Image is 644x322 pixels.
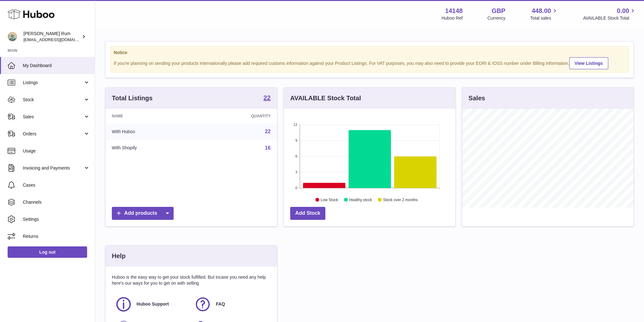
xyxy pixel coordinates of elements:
[295,186,297,190] text: 0
[216,301,225,307] span: FAQ
[115,296,188,313] a: Huboo Support
[112,207,174,220] a: Add products
[321,198,338,202] text: Low Stock
[290,207,325,220] a: Add Stock
[349,198,372,202] text: Healthy stock
[264,95,271,102] a: 22
[488,15,506,21] div: Currency
[295,154,297,158] text: 6
[23,97,83,103] span: Stock
[530,7,558,21] a: 448.00 Total sales
[114,50,625,56] strong: Notice
[105,123,198,140] td: With Huboo
[8,246,87,258] a: Log out
[23,114,83,120] span: Sales
[469,94,485,102] h3: Sales
[532,7,551,15] span: 448.00
[23,63,90,69] span: My Dashboard
[112,274,271,286] p: Huboo is the easy way to get your stock fulfilled. But incase you need any help here's our ways f...
[23,148,90,154] span: Usage
[445,7,463,15] strong: 14148
[583,15,636,21] span: AVAILABLE Stock Total
[23,199,90,205] span: Channels
[23,31,80,43] div: [PERSON_NAME] Rum
[442,15,463,21] div: Huboo Ref
[23,165,83,171] span: Invoicing and Payments
[264,95,271,101] strong: 22
[194,296,267,313] a: FAQ
[8,32,17,41] img: mail@bartirum.wales
[583,7,636,21] a: 0.00 AVAILABLE Stock Total
[569,57,608,69] a: View Listings
[105,109,198,123] th: Name
[23,131,83,137] span: Orders
[265,129,271,134] a: 22
[293,123,297,127] text: 12
[23,37,93,42] span: [EMAIL_ADDRESS][DOMAIN_NAME]
[383,198,418,202] text: Stock over 2 months
[530,15,558,21] span: Total sales
[265,145,271,151] a: 16
[617,7,629,15] span: 0.00
[23,233,90,239] span: Returns
[112,94,153,102] h3: Total Listings
[295,170,297,174] text: 3
[112,252,125,260] h3: Help
[198,109,277,123] th: Quantity
[23,182,90,188] span: Cases
[492,7,505,15] strong: GBP
[23,216,90,222] span: Settings
[105,140,198,156] td: With Shopify
[23,80,83,86] span: Listings
[295,139,297,142] text: 9
[114,56,625,69] div: If you're planning on sending your products internationally please add required customs informati...
[290,94,361,102] h3: AVAILABLE Stock Total
[137,301,169,307] span: Huboo Support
